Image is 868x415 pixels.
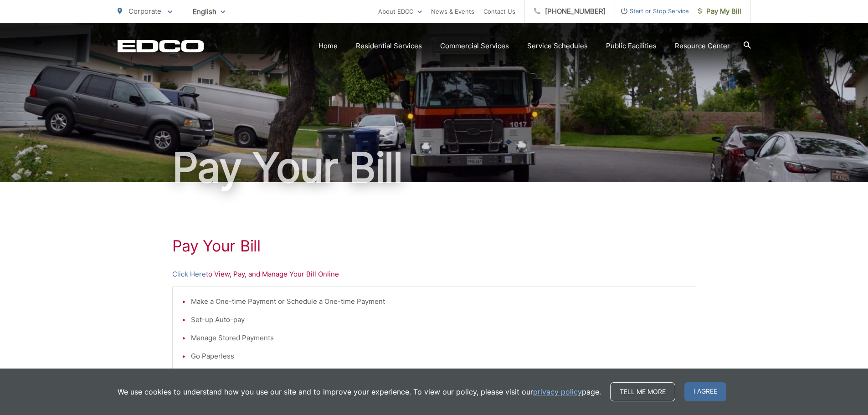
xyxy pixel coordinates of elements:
[191,314,687,325] li: Set-up Auto-pay
[606,41,657,51] a: Public Facilities
[483,6,515,17] a: Contact Us
[191,351,687,362] li: Go Paperless
[191,333,687,343] li: Manage Stored Payments
[698,6,741,17] span: Pay My Bill
[191,296,687,307] li: Make a One-time Payment or Schedule a One-time Payment
[172,269,206,280] a: Click Here
[610,382,675,401] a: Tell me more
[172,237,696,255] h1: Pay Your Bill
[533,386,582,397] a: privacy policy
[440,41,509,51] a: Commercial Services
[118,40,204,52] a: EDCD logo. Return to the homepage.
[172,269,696,280] p: to View, Pay, and Manage Your Bill Online
[684,382,726,401] span: I agree
[356,41,422,51] a: Residential Services
[378,6,422,17] a: About EDCO
[186,4,232,20] span: English
[118,145,751,190] h1: Pay Your Bill
[318,41,338,51] a: Home
[118,386,601,397] p: We use cookies to understand how you use our site and to improve your experience. To view our pol...
[431,6,474,17] a: News & Events
[675,41,730,51] a: Resource Center
[128,7,161,15] span: Corporate
[527,41,588,51] a: Service Schedules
